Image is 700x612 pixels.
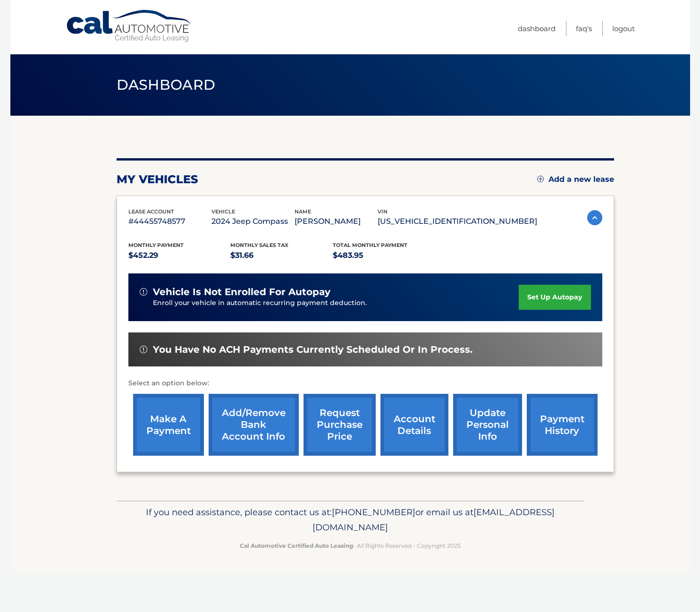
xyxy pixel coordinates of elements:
strong: Cal Automotive Certified Auto Leasing [240,542,353,549]
p: 2024 Jeep Compass [211,215,295,228]
span: Monthly sales Tax [230,242,288,248]
span: You have no ACH payments currently scheduled or in process. [153,344,472,356]
p: If you need assistance, please contact us at: or email us at [123,505,578,535]
img: accordion-active.svg [587,210,602,225]
a: FAQ's [576,21,592,36]
span: [EMAIL_ADDRESS][DOMAIN_NAME] [312,507,555,533]
p: [PERSON_NAME] [295,215,378,228]
span: vin [378,208,388,215]
img: alert-white.svg [140,346,147,353]
p: Enroll your vehicle in automatic recurring payment deduction. [153,298,519,308]
a: make a payment [133,394,204,456]
span: vehicle is not enrolled for autopay [153,286,330,298]
span: [PHONE_NUMBER] [332,507,415,518]
p: $452.29 [128,249,231,262]
a: set up autopay [519,285,590,310]
span: name [295,208,311,215]
a: Add a new lease [537,175,614,184]
a: Cal Automotive [66,9,193,43]
span: vehicle [211,208,235,215]
p: - All Rights Reserved - Copyright 2025 [123,541,578,551]
a: update personal info [453,394,522,456]
p: $483.95 [333,249,435,262]
p: Select an option below: [128,378,602,389]
h2: my vehicles [117,172,198,187]
p: $31.66 [230,249,333,262]
a: Dashboard [518,21,556,36]
img: add.svg [537,176,544,182]
a: account details [380,394,448,456]
span: Dashboard [117,76,216,93]
span: Total Monthly Payment [333,242,407,248]
a: request purchase price [304,394,376,456]
p: [US_VEHICLE_IDENTIFICATION_NUMBER] [378,215,537,228]
a: payment history [527,394,598,456]
a: Logout [612,21,635,36]
img: alert-white.svg [140,288,147,296]
p: #44455748577 [128,215,211,228]
a: Add/Remove bank account info [209,394,299,456]
span: lease account [128,208,174,215]
span: Monthly Payment [128,242,184,248]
